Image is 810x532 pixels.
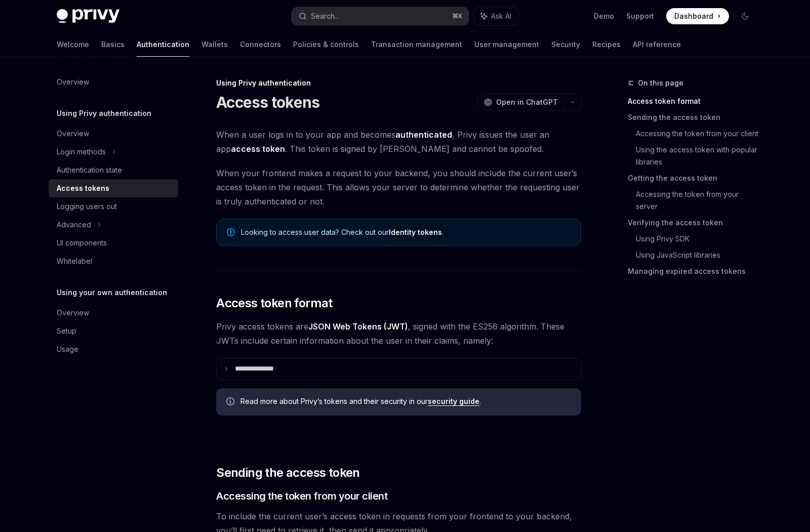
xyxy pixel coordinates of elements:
div: Login methods [57,146,106,158]
div: Logging users out [57,200,117,213]
div: Access tokens [57,182,109,194]
a: Dashboard [666,8,729,24]
a: JSON Web Tokens (JWT) [308,321,408,332]
a: Verifying the access token [628,215,761,231]
div: Authentication state [57,164,122,176]
a: Managing expired access tokens [628,263,761,279]
span: Open in ChatGPT [496,97,558,107]
span: On this page [638,77,683,89]
span: Accessing the token from your client [216,489,387,503]
a: Security [551,32,580,57]
a: Whitelabel [49,252,178,270]
a: Overview [49,125,178,143]
a: Policies & controls [293,32,359,57]
div: Advanced [57,219,91,231]
span: Access token format [216,295,333,311]
a: User management [474,32,539,57]
img: dark logo [57,9,119,23]
a: Sending the access token [628,109,761,126]
a: Getting the access token [628,170,761,186]
span: Looking to access user data? Check out our . [241,227,571,237]
div: Overview [57,76,89,88]
h5: Using your own authentication [57,287,167,299]
a: Authentication state [49,161,178,179]
a: Basics [101,32,125,57]
a: Support [626,11,654,21]
a: Setup [49,322,178,340]
a: Using the access token with popular libraries [636,142,761,170]
strong: authenticated [395,130,452,140]
a: Usage [49,340,178,358]
span: Sending the access token [216,465,360,481]
a: Access tokens [49,179,178,197]
a: Identity tokens [389,228,442,237]
div: Usage [57,343,78,355]
span: Privy access tokens are , signed with the ES256 algorithm. These JWTs include certain information... [216,319,581,348]
strong: access token [231,144,285,154]
a: Welcome [57,32,89,57]
a: Connectors [240,32,281,57]
a: Recipes [592,32,621,57]
button: Open in ChatGPT [477,94,564,111]
a: Wallets [201,32,228,57]
div: Using Privy authentication [216,78,581,88]
a: Access token format [628,93,761,109]
a: Demo [594,11,614,21]
a: Authentication [137,32,189,57]
a: Logging users out [49,197,178,216]
a: Overview [49,304,178,322]
span: Dashboard [674,11,713,21]
button: Toggle dark mode [737,8,753,24]
a: Accessing the token from your client [636,126,761,142]
span: When a user logs in to your app and becomes , Privy issues the user an app . This token is signed... [216,128,581,156]
div: Search... [311,10,339,22]
a: Accessing the token from your server [636,186,761,215]
a: Using JavaScript libraries [636,247,761,263]
button: Ask AI [474,7,518,25]
a: security guide [428,397,479,406]
span: Ask AI [491,11,511,21]
a: Overview [49,73,178,91]
a: Using Privy SDK [636,231,761,247]
div: UI components [57,237,107,249]
h1: Access tokens [216,93,319,111]
a: Transaction management [371,32,462,57]
a: API reference [633,32,681,57]
div: Whitelabel [57,255,92,267]
svg: Note [227,228,235,236]
div: Setup [57,325,76,337]
span: When your frontend makes a request to your backend, you should include the current user’s access ... [216,166,581,209]
button: Search...⌘K [292,7,469,25]
span: Read more about Privy’s tokens and their security in our . [240,396,571,406]
div: Overview [57,128,89,140]
span: ⌘ K [452,12,463,20]
svg: Info [226,397,236,407]
div: Overview [57,307,89,319]
a: UI components [49,234,178,252]
h5: Using Privy authentication [57,107,151,119]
